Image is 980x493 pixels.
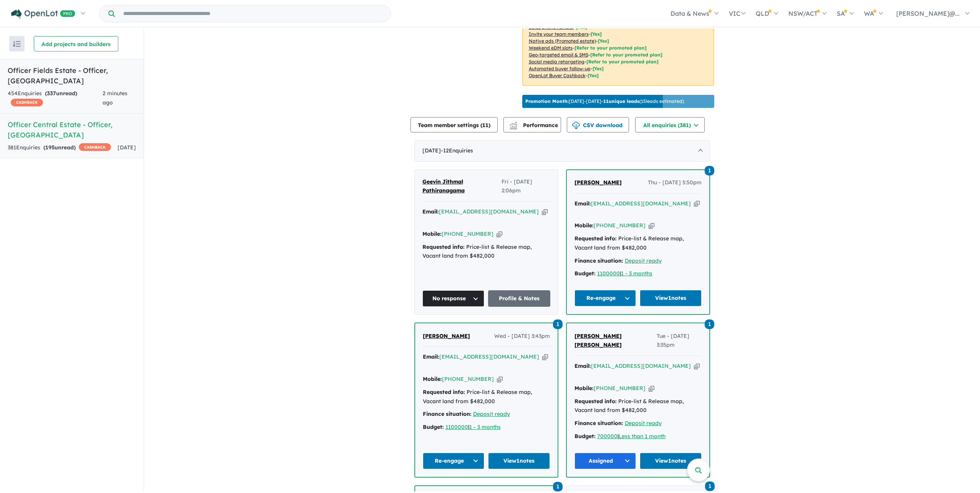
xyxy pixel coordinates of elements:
[529,52,588,58] u: Geo-targeted email & SMS
[502,177,550,196] span: Fri - [DATE] 2:06pm
[422,178,465,194] span: Geevin Jithmal Pathiranagama
[469,424,501,430] a: 1 - 3 months
[553,481,563,491] a: 1
[511,122,558,129] span: Performance
[574,332,657,350] a: [PERSON_NAME] [PERSON_NAME]
[574,234,702,253] div: Price-list & Release map, Vacant land from $482,000
[529,73,586,78] u: OpenLot Buyer Cashback
[445,424,468,430] a: 1100000
[439,208,539,215] a: [EMAIL_ADDRESS][DOMAIN_NAME]
[648,178,702,187] span: Thu - [DATE] 5:50pm
[594,222,646,229] a: [PHONE_NUMBER]
[594,385,646,392] a: [PHONE_NUMBER]
[494,332,550,341] span: Wed - [DATE] 3:43pm
[597,270,620,277] a: 1100000
[422,177,502,196] a: Geevin Jithmal Pathiranagama
[597,433,617,440] u: 700000
[553,318,563,329] a: 1
[423,388,550,406] div: Price-list & Release map, Vacant land from $482,000
[705,481,715,491] span: 1
[574,222,594,229] strong: Mobile:
[423,332,470,341] a: [PERSON_NAME]
[529,59,584,65] u: Social media retargeting
[8,143,111,152] div: 381 Enquir ies
[488,453,550,469] a: View1notes
[497,375,503,383] button: Copy
[574,333,622,349] span: [PERSON_NAME] [PERSON_NAME]
[473,410,510,417] u: Deposit ready
[423,453,485,469] button: Re-engage
[574,270,596,277] strong: Budget:
[423,333,470,339] span: [PERSON_NAME]
[640,453,702,469] a: View1notes
[574,397,702,415] div: Price-list & Release map, Vacant land from $482,000
[422,243,465,250] strong: Requested info:
[423,410,472,417] strong: Finance situation:
[572,122,580,129] img: download icon
[649,384,654,392] button: Copy
[574,290,636,306] button: Re-engage
[591,200,691,207] a: [EMAIL_ADDRESS][DOMAIN_NAME]
[576,24,587,30] span: [ Yes ]
[8,65,136,86] h5: Officer Fields Estate - Officer , [GEOGRAPHIC_DATA]
[422,290,485,307] button: No response
[705,165,714,175] a: 1
[103,90,127,106] span: 2 minutes ago
[11,99,43,106] span: CASHBACK
[567,117,629,132] button: CSV download
[621,270,652,277] u: 1 - 3 months
[510,122,516,126] img: line-chart.svg
[422,230,442,237] strong: Mobile:
[593,66,604,71] span: [Yes]
[574,398,617,405] strong: Requested info:
[13,41,21,47] img: sort.svg
[649,222,654,230] button: Copy
[11,9,75,19] img: Openlot PRO Logo White
[574,179,622,186] span: [PERSON_NAME]
[529,45,573,51] u: Weekend eDM slots
[45,144,55,151] span: 195
[423,376,442,382] strong: Mobile:
[591,362,691,369] a: [EMAIL_ADDRESS][DOMAIN_NAME]
[603,98,639,104] b: 11 unique leads
[574,420,623,427] strong: Finance situation:
[422,208,439,215] strong: Email:
[542,353,548,361] button: Copy
[705,481,715,491] a: 1
[657,332,702,350] span: Tue - [DATE] 3:35pm
[497,230,502,238] button: Copy
[529,24,574,30] u: Sales phone number
[423,353,439,360] strong: Email:
[118,144,136,151] span: [DATE]
[574,432,702,441] div: |
[625,257,662,264] a: Deposit ready
[43,144,76,151] strong: ( unread)
[635,117,705,132] button: All enquiries (381)
[586,59,659,65] span: [Refer to your promoted plan]
[553,482,563,491] span: 1
[529,31,589,37] u: Invite your team members
[510,124,517,129] img: bar-chart.svg
[590,52,662,58] span: [Refer to your promoted plan]
[79,143,111,151] span: CASHBACK
[694,200,700,208] button: Copy
[625,420,662,427] u: Deposit ready
[705,318,714,329] a: 1
[574,453,636,469] button: Assigned
[598,38,609,44] span: [Yes]
[574,200,591,207] strong: Email:
[896,10,960,17] span: [PERSON_NAME]@...
[439,353,539,360] a: [EMAIL_ADDRESS][DOMAIN_NAME]
[529,38,596,44] u: Native ads (Promoted estate)
[411,117,498,132] button: Team member settings (11)
[705,319,714,329] span: 1
[574,257,623,264] strong: Finance situation:
[574,235,617,242] strong: Requested info:
[694,362,700,370] button: Copy
[574,269,702,278] div: |
[423,424,444,430] strong: Budget:
[414,140,710,162] div: [DATE]
[705,166,714,175] span: 1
